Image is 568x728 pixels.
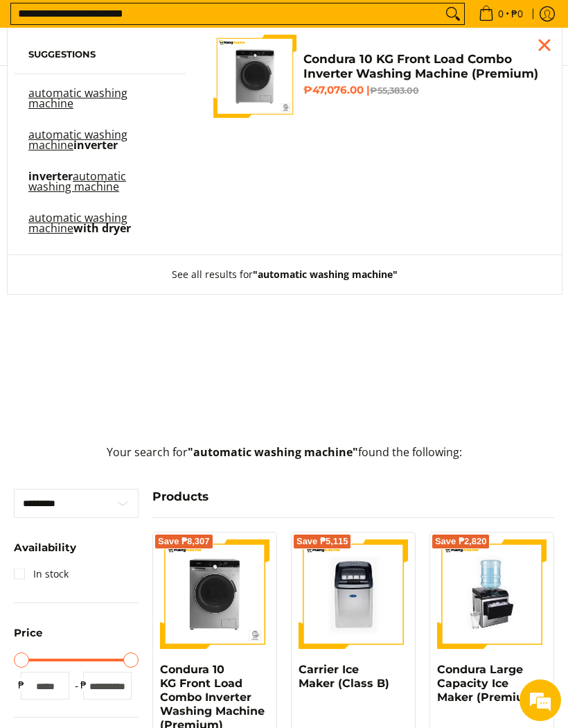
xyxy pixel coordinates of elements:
p: Your search for found the following: [14,444,554,475]
summary: Open [14,542,76,563]
span: inverter [28,168,73,184]
span: Price [14,627,43,638]
span: • [474,6,527,21]
a: Condura 10 KG Front Load Combo Inverter Washing Machine (Premium) Condura 10 KG Front Load Combo ... [213,35,541,118]
span: ₱0 [509,9,525,19]
span: ₱ [14,678,28,692]
span: 0 [496,9,506,19]
h6: Suggestions [28,49,172,60]
button: See all results for"automatic washing machine" [158,255,411,294]
img: Carrier Ice Maker (Class B) [299,539,408,649]
textarea: Type your message and click 'Submit' [7,379,264,427]
a: automatic washing machine with dryer [28,213,172,248]
img: Condura 10 KG Front Load Combo Inverter Washing Machine (Premium) [160,539,269,649]
a: automatic washing machine inverter [28,130,172,164]
span: Save ₱2,820 [435,537,487,546]
mark: automatic washing machine [28,85,127,111]
mark: automatic washing machine [28,168,126,194]
a: In stock [14,563,69,585]
button: Search [442,3,464,24]
img: Condura 10 KG Front Load Combo Inverter Washing Machine (Premium) [213,35,296,118]
a: Condura Large Capacity Ice Maker (Premium) [437,663,540,704]
strong: "automatic washing machine" [188,444,358,460]
span: We are offline. Please leave us a message. [29,175,242,315]
img: https://mangkosme.com/products/condura-large-capacity-ice-maker-premium [437,539,547,649]
span: inverter [73,137,118,153]
h4: Condura 10 KG Front Load Combo Inverter Washing Machine (Premium) [303,51,541,81]
span: with dryer [73,220,131,236]
div: Minimize live chat window [227,7,260,40]
div: Close pop up [534,35,555,55]
mark: automatic washing machine [28,127,127,153]
em: Submit [202,427,251,446]
strong: "automatic washing machine" [253,268,398,281]
del: ₱55,383.00 [370,85,419,96]
span: Availability [14,542,76,553]
mark: automatic washing machine [28,210,127,236]
h6: ₱47,076.00 | [303,84,541,98]
span: ₱ [76,678,90,692]
summary: Open [14,627,43,648]
h4: Products [152,489,554,503]
span: Save ₱8,307 [158,537,210,546]
span: Save ₱5,115 [296,537,348,546]
a: automatic washing machine [28,88,172,123]
div: Leave a message [72,78,233,96]
a: inverter automatic washing machine [28,171,172,206]
a: Carrier Ice Maker (Class B) [299,663,389,690]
